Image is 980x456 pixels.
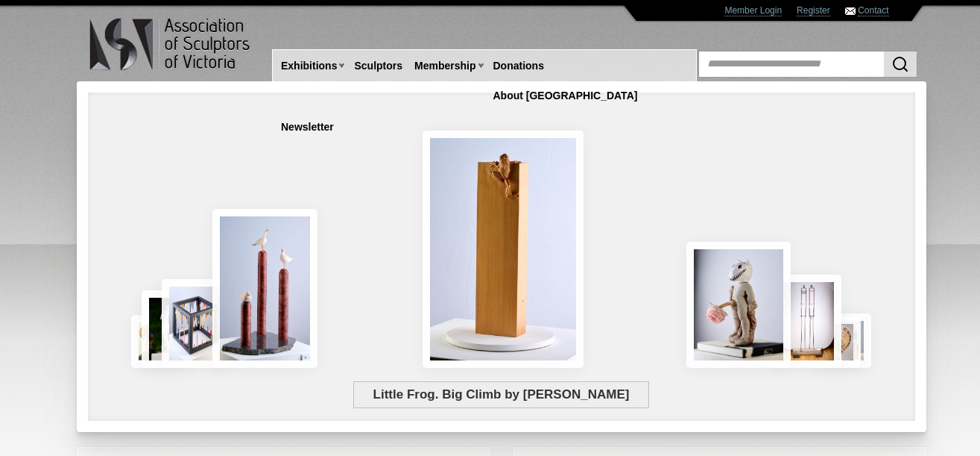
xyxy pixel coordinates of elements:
a: Member Login [724,5,782,16]
a: Contact [858,5,888,16]
a: About [GEOGRAPHIC_DATA] [487,82,644,110]
a: Register [797,5,830,16]
a: Membership [408,52,481,80]
img: Let There Be Light [686,242,791,368]
img: Search [891,55,909,73]
img: Little Frog. Big Climb [423,131,584,368]
a: Donations [487,52,550,80]
a: Newsletter [275,113,340,141]
a: Exhibitions [275,52,343,80]
img: Swingers [774,275,841,368]
span: Little Frog. Big Climb by [PERSON_NAME] [353,381,649,408]
img: logo.png [89,15,253,74]
a: Sculptors [348,52,408,80]
img: Contact ASV [845,7,856,15]
img: Waiting together for the Home coming [832,313,871,368]
img: Rising Tides [212,209,318,368]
